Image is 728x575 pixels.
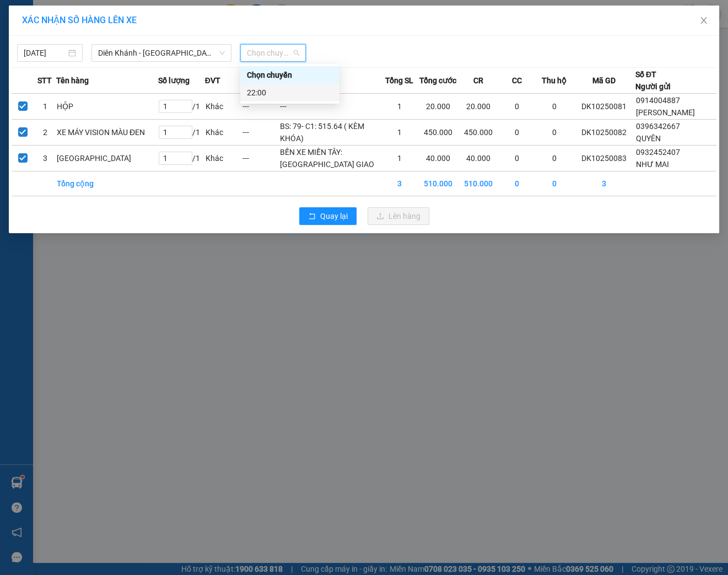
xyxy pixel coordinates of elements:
[459,146,499,171] td: 40.000
[247,87,333,99] div: 22:00
[240,66,339,84] div: Chọn chuyến
[105,23,182,36] div: QUẾ ANH
[536,146,573,171] td: 0
[242,146,279,171] td: ---
[636,134,661,143] span: QUYÊN
[536,171,573,196] td: 0
[205,94,242,120] td: Khác
[8,69,99,83] div: 40.000
[635,68,671,93] div: Số ĐT Người gửi
[9,9,98,34] div: [PERSON_NAME]
[9,9,26,21] span: Gửi:
[8,71,42,82] span: Đã thu :
[381,120,418,146] td: 1
[158,146,205,171] td: / 1
[573,120,635,146] td: DK10250082
[573,146,635,171] td: DK10250083
[320,210,348,222] span: Quay lại
[536,94,573,120] td: 0
[279,120,381,146] td: BS: 79- C1: 515.64 ( KÈM KHÓA)
[381,171,418,196] td: 3
[34,94,56,120] td: 1
[247,69,333,81] div: Chọn chuyến
[242,120,279,146] td: ---
[279,146,381,171] td: BẾN XE MIỀN TÂY: [GEOGRAPHIC_DATA] GIAO
[158,94,205,120] td: / 1
[158,120,205,146] td: / 1
[105,9,182,23] div: Quận 5
[418,146,459,171] td: 40.000
[98,45,225,61] span: Diên Khánh - Sài Gòn (Hàng hóa)
[499,94,536,120] td: 0
[536,120,573,146] td: 0
[459,94,499,120] td: 20.000
[499,146,536,171] td: 0
[459,120,499,146] td: 450.000
[299,207,357,225] button: rollbackQuay lại
[308,212,316,221] span: rollback
[242,94,279,120] td: ---
[418,171,459,196] td: 510.000
[419,74,456,87] span: Tổng cước
[381,94,418,120] td: 1
[37,74,52,87] span: STT
[368,207,429,225] button: uploadLên hàng
[699,16,708,25] span: close
[56,74,89,87] span: Tên hàng
[459,171,499,196] td: 510.000
[418,120,459,146] td: 450.000
[205,146,242,171] td: Khác
[56,171,158,196] td: Tổng cộng
[279,94,381,120] td: ---
[205,120,242,146] td: Khác
[158,74,190,87] span: Số lượng
[9,47,98,63] div: 0932452407
[56,120,158,146] td: XE MÁY VISION MÀU ĐEN
[636,96,680,105] span: 0914004887
[22,15,137,25] span: XÁC NHẬN SỐ HÀNG LÊN XE
[34,146,56,171] td: 3
[473,74,483,87] span: CR
[56,94,158,120] td: HỘP
[573,171,635,196] td: 3
[592,74,616,87] span: Mã GD
[9,34,98,47] div: NHƯ MAI
[636,108,695,117] span: [PERSON_NAME]
[418,94,459,120] td: 20.000
[219,50,225,56] span: down
[688,6,719,36] button: Close
[381,146,418,171] td: 1
[573,94,635,120] td: DK10250081
[512,74,522,87] span: CC
[636,148,680,157] span: 0932452407
[247,45,299,61] span: Chọn chuyến
[499,120,536,146] td: 0
[56,146,158,171] td: [GEOGRAPHIC_DATA]
[24,47,66,59] input: 12/10/2025
[385,74,413,87] span: Tổng SL
[34,120,56,146] td: 2
[205,74,220,87] span: ĐVT
[542,74,567,87] span: Thu hộ
[636,160,669,169] span: NHƯ MAI
[636,122,680,131] span: 0396342667
[499,171,536,196] td: 0
[105,36,182,51] div: 0974302429
[105,10,132,22] span: Nhận:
